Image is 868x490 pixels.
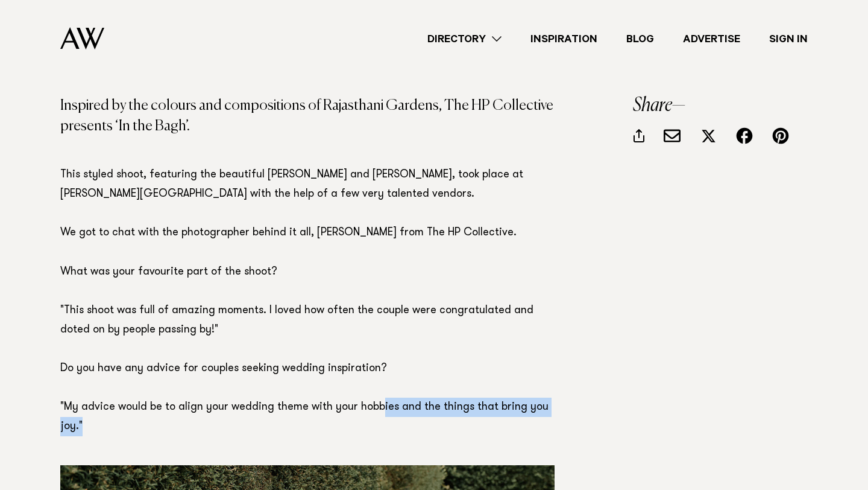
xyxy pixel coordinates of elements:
p: This styled shoot, featuring the beautiful [PERSON_NAME] and [PERSON_NAME], took place at [PERSON... [60,165,555,455]
p: Inspired by the colours and compositions of Rajasthani Gardens, The HP Collective presents ‘In th... [60,96,555,136]
img: Auckland Weddings Logo [60,27,104,49]
a: Advertise [668,31,755,47]
a: Directory [413,31,516,47]
a: Sign In [755,31,822,47]
a: Blog [612,31,668,47]
h3: Share [633,96,808,115]
a: Inspiration [516,31,612,47]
